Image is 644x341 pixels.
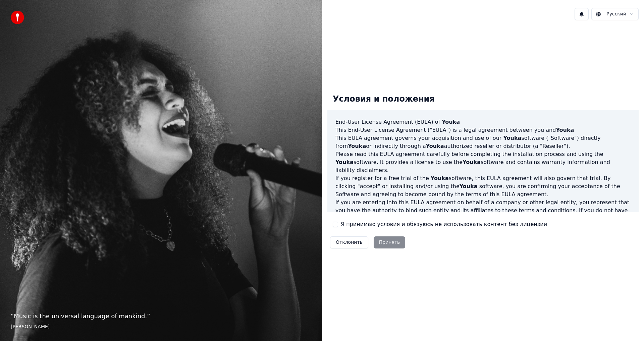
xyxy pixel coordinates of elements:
[335,118,631,126] h3: End-User License Agreement (EULA) of
[503,135,521,141] span: Youka
[335,198,631,231] p: If you are entering into this EULA agreement on behalf of a company or other legal entity, you re...
[556,127,574,133] span: Youka
[431,175,449,181] span: Youka
[463,159,481,165] span: Youka
[335,134,631,150] p: This EULA agreement governs your acquisition and use of our software ("Software") directly from o...
[330,236,368,248] button: Отклонить
[11,324,311,330] footer: [PERSON_NAME]
[335,174,631,198] p: If you register for a free trial of the software, this EULA agreement will also govern that trial...
[11,11,24,24] img: youka
[460,183,478,189] span: Youka
[426,143,444,149] span: Youka
[327,89,440,110] div: Условия и положения
[348,143,366,149] span: Youka
[442,119,460,125] span: Youka
[335,126,631,134] p: This End-User License Agreement ("EULA") is a legal agreement between you and
[11,311,311,321] p: “ Music is the universal language of mankind. ”
[335,150,631,174] p: Please read this EULA agreement carefully before completing the installation process and using th...
[341,220,547,228] label: Я принимаю условия и обязуюсь не использовать контент без лицензии
[335,159,354,165] span: Youka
